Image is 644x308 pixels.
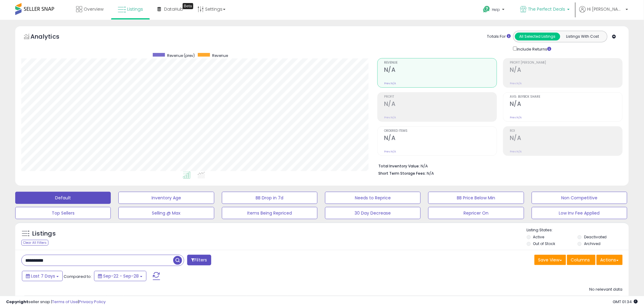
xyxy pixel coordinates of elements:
span: 2025-10-6 01:34 GMT [613,299,638,305]
button: Inventory Age [118,192,214,204]
span: Columns [571,257,590,263]
h2: N/A [510,100,622,109]
strong: Copyright [6,299,28,305]
button: Default [15,192,111,204]
h2: N/A [510,66,622,75]
span: Sep-22 - Sep-28 [103,273,139,279]
span: The Perfect Deals [528,6,565,12]
small: Prev: N/A [384,116,396,119]
button: Columns [567,255,596,265]
b: Short Term Storage Fees: [378,171,426,176]
button: Last 7 Days [22,271,63,281]
button: All Selected Listings [515,33,560,40]
div: No relevant data [590,287,623,292]
h2: N/A [384,135,497,143]
p: Listing States: [527,227,629,233]
span: Revenue (prev) [167,53,195,58]
button: Selling @ Max [118,207,214,219]
label: Archived [584,241,600,246]
small: Prev: N/A [510,116,522,119]
label: Deactivated [584,234,607,240]
span: Avg. Buybox Share [510,95,622,99]
button: Sep-22 - Sep-28 [94,271,146,281]
label: Active [533,234,544,240]
small: Prev: N/A [510,82,522,85]
a: Terms of Use [52,299,78,305]
span: Last 7 Days [31,273,55,279]
b: Total Inventory Value: [378,163,420,169]
button: BB Price Below Min [428,192,524,204]
span: Compared to: [64,274,92,279]
button: Top Sellers [15,207,111,219]
li: N/A [378,162,618,169]
button: Save View [534,255,566,265]
span: Profit [PERSON_NAME] [510,61,622,65]
i: Get Help [483,5,491,13]
small: Prev: N/A [384,82,396,85]
button: 30 Day Decrease [325,207,421,219]
span: Revenue [384,61,497,65]
span: Profit [384,95,497,99]
small: Prev: N/A [384,150,396,153]
div: Clear All Filters [21,240,48,246]
button: Items Being Repriced [222,207,317,219]
h5: Listings [32,229,56,238]
span: Hi [PERSON_NAME] [587,6,624,12]
button: Needs to Reprice [325,192,421,204]
button: Filters [187,255,211,265]
h2: N/A [510,135,622,143]
span: Revenue [212,53,228,58]
span: Help [492,7,500,12]
button: BB Drop in 7d [222,192,317,204]
button: Non Competitive [532,192,627,204]
div: Include Returns [509,45,559,52]
button: Repricer On [428,207,524,219]
span: ROI [510,129,622,133]
h2: N/A [384,66,497,75]
h5: Analytics [30,32,71,42]
a: Help [478,1,511,20]
span: DataHub [164,6,183,12]
span: N/A [427,170,434,176]
a: Hi [PERSON_NAME] [579,6,628,20]
div: seller snap | | [6,299,106,305]
a: Privacy Policy [79,299,106,305]
button: Listings With Cost [560,33,605,40]
small: Prev: N/A [510,150,522,153]
div: Tooltip anchor [183,3,193,9]
span: Overview [84,6,103,12]
h2: N/A [384,100,497,109]
button: Low Inv Fee Applied [532,207,627,219]
div: Totals For [487,34,511,40]
span: Ordered Items [384,129,497,133]
span: Listings [127,6,143,12]
label: Out of Stock [533,241,555,246]
button: Actions [597,255,623,265]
